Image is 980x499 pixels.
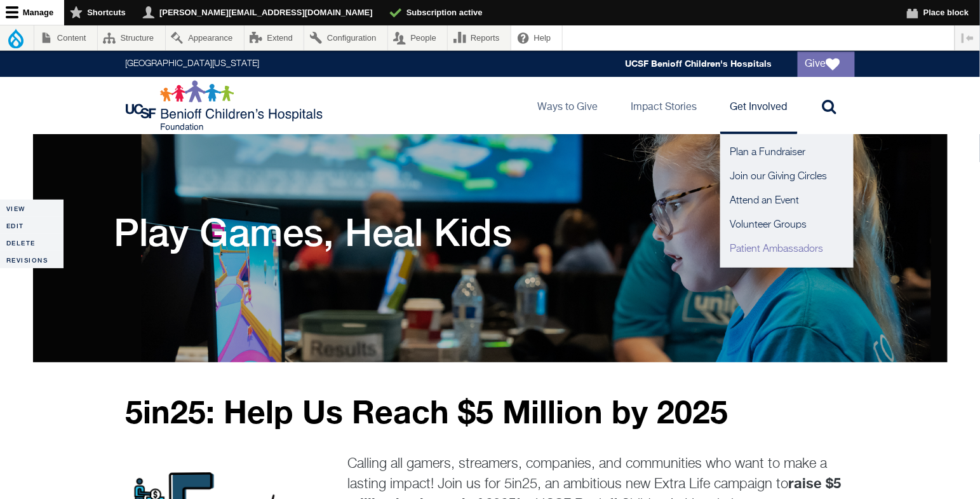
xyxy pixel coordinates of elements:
[388,25,448,50] a: People
[511,25,562,50] a: Help
[720,77,798,134] a: Get Involved
[448,25,511,50] a: Reports
[304,25,387,50] a: Configuration
[166,25,244,50] a: Appearance
[126,392,728,430] strong: 5in25: Help Us Reach $5 Million by 2025
[720,237,854,261] a: Patient Ambassadors
[245,25,304,50] a: Extend
[34,25,97,50] a: Content
[955,25,980,50] button: Vertical orientation
[126,80,326,131] img: Logo for UCSF Benioff Children's Hospitals Foundation
[126,60,260,69] a: [GEOGRAPHIC_DATA][US_STATE]
[528,77,608,134] a: Ways to Give
[626,58,772,69] a: UCSF Benioff Children's Hospitals
[114,210,513,254] h1: Play Games, Heal Kids
[98,25,165,50] a: Structure
[720,165,854,189] a: Join our Giving Circles
[720,140,854,165] a: Plan a Fundraiser
[621,77,708,134] a: Impact Stories
[720,213,854,237] a: Volunteer Groups
[798,51,855,77] a: Give
[720,189,854,213] a: Attend an Event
